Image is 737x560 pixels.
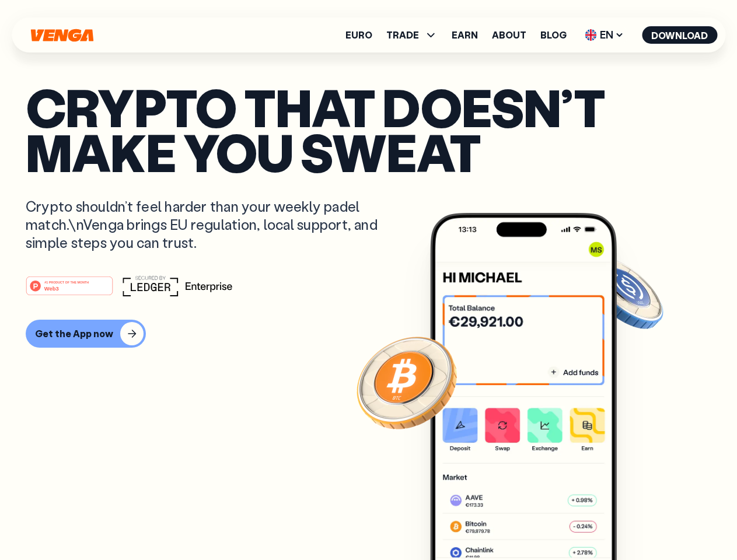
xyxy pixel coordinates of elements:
span: EN [581,26,628,44]
a: #1 PRODUCT OF THE MONTHWeb3 [26,283,113,298]
a: Blog [540,30,567,40]
span: TRADE [386,28,438,42]
svg: Home [29,29,95,42]
span: TRADE [386,30,419,40]
img: USDC coin [582,251,666,335]
a: About [492,30,526,40]
tspan: Web3 [44,285,59,291]
a: Earn [452,30,478,40]
tspan: #1 PRODUCT OF THE MONTH [44,280,89,283]
p: Crypto shouldn’t feel harder than your weekly padel match.\nVenga brings EU regulation, local sup... [26,197,394,252]
a: Get the App now [26,320,711,348]
button: Download [642,26,717,44]
a: Euro [345,30,372,40]
p: Crypto that doesn’t make you sweat [26,85,711,174]
div: Get the App now [35,328,113,339]
button: Get the App now [26,320,146,348]
img: flag-uk [585,29,596,41]
img: Bitcoin [354,330,459,435]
